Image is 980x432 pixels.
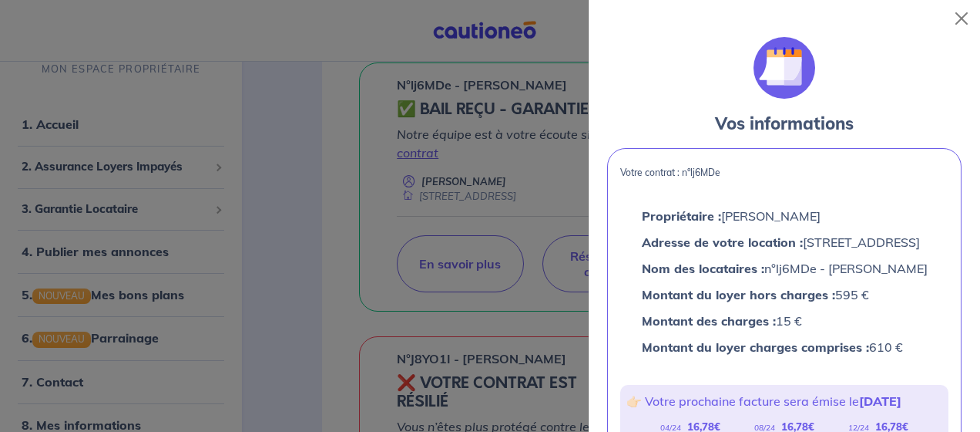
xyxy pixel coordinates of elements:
[859,393,901,409] strong: [DATE]
[642,206,928,226] p: [PERSON_NAME]
[642,232,928,252] p: [STREET_ADDRESS]
[620,167,948,178] p: Votre contrat : n°lj6MDe
[642,313,776,329] strong: Montant des charges :
[642,258,928,278] p: n°lj6MDe - [PERSON_NAME]
[715,113,854,134] strong: Vos informations
[626,391,942,411] p: 👉🏻 Votre prochaine facture sera émise le
[642,235,803,250] strong: Adresse de votre location :
[642,208,721,224] strong: Propriétaire :
[642,261,764,276] strong: Nom des locataires :
[642,287,835,302] strong: Montant du loyer hors charges :
[949,6,974,31] button: Close
[642,311,928,331] p: 15 €
[642,285,928,305] p: 595 €
[642,339,869,355] strong: Montant du loyer charges comprises :
[753,37,815,99] img: illu_calendar.svg
[642,337,928,357] p: 610 €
